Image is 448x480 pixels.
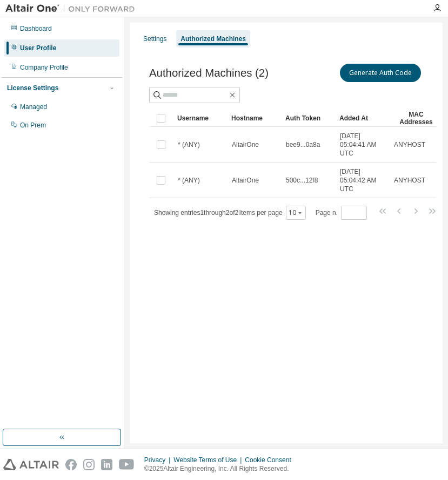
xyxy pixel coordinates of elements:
div: Cookie Consent [245,456,297,464]
span: 500c...12f8 [286,176,318,185]
span: Authorized Machines (2) [149,67,269,79]
div: Managed [20,103,47,111]
div: Dashboard [20,24,52,33]
img: linkedin.svg [101,459,112,470]
img: instagram.svg [83,459,95,470]
div: Privacy [144,456,173,464]
div: On Prem [20,121,46,130]
span: ANYHOST [394,176,425,185]
span: Showing entries 1 through 2 of 2 [154,209,238,217]
div: Auth Token [285,110,331,127]
span: AltairOne [232,176,259,185]
span: [DATE] 05:04:41 AM UTC [340,132,384,158]
div: Hostname [231,110,277,127]
span: * (ANY) [178,176,200,185]
span: bee9...0a8a [286,140,320,149]
img: Altair One [5,3,141,14]
span: * (ANY) [178,140,200,149]
span: Items per page [239,206,306,220]
div: Added At [339,110,385,127]
img: youtube.svg [119,459,135,470]
img: altair_logo.svg [3,459,59,470]
span: AltairOne [232,140,259,149]
span: ANYHOST [394,140,425,149]
p: © 2025 Altair Engineering, Inc. All Rights Reserved. [144,464,298,474]
div: Settings [143,35,166,43]
div: Company Profile [20,63,68,72]
div: MAC Addresses [393,110,439,127]
div: Authorized Machines [180,35,246,43]
div: Username [177,110,223,127]
div: Website Terms of Use [173,456,245,464]
div: License Settings [7,84,58,92]
div: User Profile [20,44,56,52]
span: [DATE] 05:04:42 AM UTC [340,167,384,193]
button: Generate Auth Code [340,64,421,82]
button: 10 [289,208,303,217]
span: Page n. [316,206,367,220]
img: facebook.svg [65,459,77,470]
